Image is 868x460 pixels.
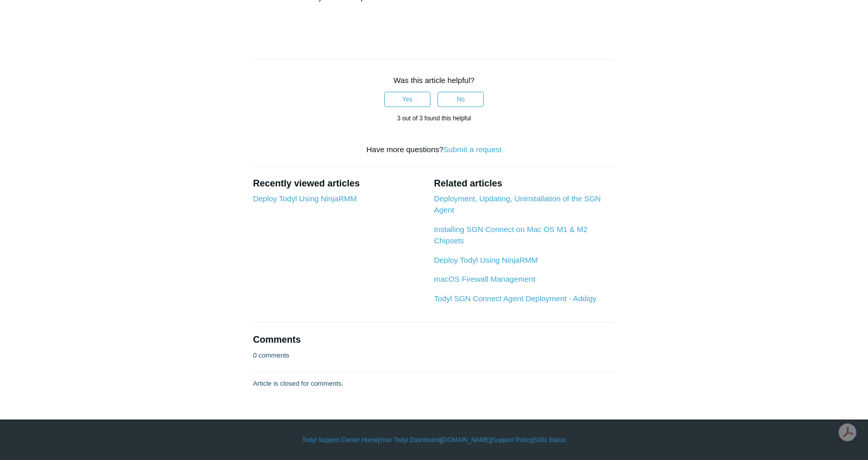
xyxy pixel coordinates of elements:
[253,350,289,361] p: 0 comments
[253,194,357,203] a: Deploy Todyl Using NinjaRMM
[253,144,615,156] div: Have more questions?
[384,92,430,107] button: This article was helpful
[380,435,440,445] a: Your Todyl Dashboard
[302,435,378,445] a: Todyl Support Center Home
[434,256,538,264] a: Deploy Todyl Using NinjaRMM
[253,379,343,389] p: Article is closed for comments.
[136,435,732,445] div: | | | |
[397,115,471,122] span: 3 out of 3 found this helpful
[253,177,424,191] h2: Recently viewed articles
[434,294,597,303] a: Todyl SGN Connect Agent Deployment - Addigy
[492,435,532,445] a: Support Policy
[434,177,615,191] h2: Related articles
[534,435,566,445] a: SGN Status
[441,435,490,445] a: [DOMAIN_NAME]
[434,275,536,283] a: macOS Firewall Management
[434,225,587,245] a: Installing SGN Connect on Mac OS M1 & M2 Chipsets
[393,76,475,85] span: Was this article helpful?
[438,92,484,107] button: This article was not helpful
[253,333,615,347] h2: Comments
[443,145,501,154] a: Submit a request
[434,194,601,215] a: Deployment, Updating, Uninstallation of the SGN Agent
